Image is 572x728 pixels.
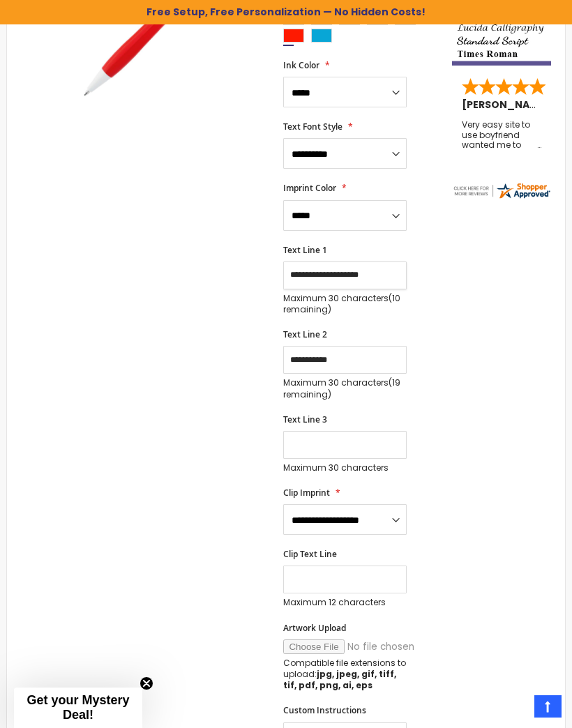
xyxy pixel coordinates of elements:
span: Text Line 3 [283,414,327,425]
span: Ink Color [283,59,319,71]
p: Maximum 12 characters [283,597,407,608]
span: Text Line 2 [283,328,327,340]
span: [PERSON_NAME] [462,98,554,112]
span: Get your Mystery Deal! [27,693,129,722]
span: Custom Instructions [283,704,366,716]
div: Get your Mystery Deal!Close teaser [14,688,142,728]
p: Compatible file extensions to upload: [283,658,407,692]
span: (19 remaining) [283,377,400,400]
p: Maximum 30 characters [283,377,407,400]
div: Turquoise [311,29,332,43]
p: Maximum 30 characters [283,462,407,473]
a: 4pens.com certificate URL [452,191,551,203]
strong: jpg, jpeg, gif, tiff, tif, pdf, png, ai, eps [283,668,396,691]
div: Bright Red [283,29,304,43]
span: (10 remaining) [283,292,400,315]
p: Maximum 30 characters [283,293,407,315]
div: Very easy site to use boyfriend wanted me to order pens for his business [462,120,541,150]
span: Clip Text Line [283,548,337,560]
span: Artwork Upload [283,622,346,634]
span: Text Font Style [283,121,343,132]
button: Close teaser [140,676,153,690]
img: 4pens.com widget logo [452,181,551,200]
span: Text Line 1 [283,244,327,256]
a: Top [534,695,562,718]
span: Imprint Color [283,182,336,194]
span: Clip Imprint [283,487,330,499]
